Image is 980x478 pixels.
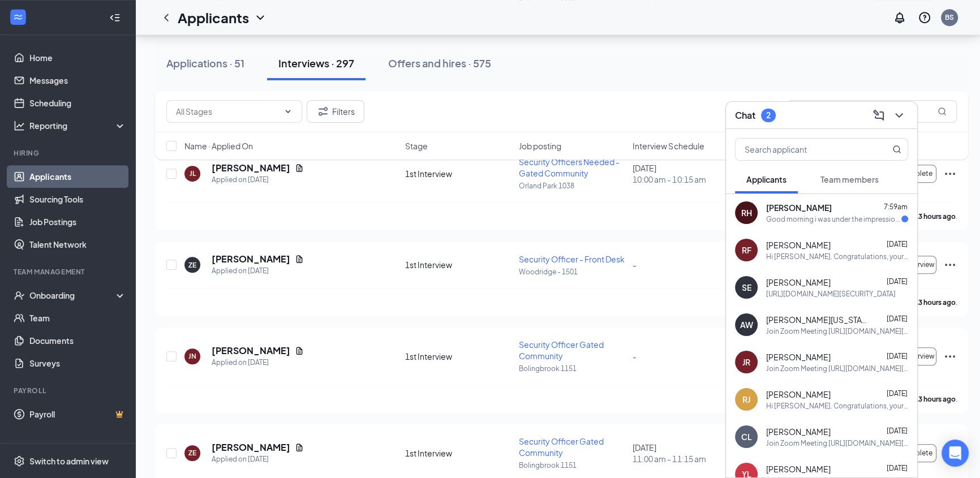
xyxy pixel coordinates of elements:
[820,174,879,184] span: Team members
[918,11,931,24] svg: QuestionInfo
[29,188,126,210] a: Sourcing Tools
[741,207,752,218] div: RH
[29,120,127,131] div: Reporting
[736,139,870,160] input: Search applicant
[766,214,901,224] div: Good morning i was under the impression the interview was a Zoom meeting. But i am second guessin...
[519,254,625,264] span: Security Officer - Front Desk
[12,11,24,23] svg: WorkstreamLogo
[519,140,561,152] span: Job posting
[742,282,751,293] div: SE
[190,169,196,178] div: JL
[295,346,304,355] svg: Document
[14,148,124,158] div: Hiring
[766,289,896,299] div: [URL][DOMAIN_NAME][SECURITY_DATA]
[519,364,626,373] p: Bolingbrook 1151
[893,11,906,24] svg: Notifications
[887,352,908,360] span: [DATE]
[29,233,126,256] a: Talent Network
[766,252,908,261] div: Hi [PERSON_NAME]. Congratulations, your meeting with Guardian Security Services for Security Offi...
[188,351,196,361] div: JN
[109,12,121,23] svg: Collapse
[188,448,196,458] div: ZE
[29,92,126,114] a: Scheduling
[188,260,196,270] div: ZE
[633,453,740,464] span: 11:00 am - 11:15 am
[887,240,908,248] span: [DATE]
[746,174,786,184] span: Applicants
[890,106,908,124] button: ChevronDown
[178,8,249,27] h1: Applicants
[29,290,117,301] div: Onboarding
[29,165,126,188] a: Applicants
[160,11,173,24] svg: ChevronLeft
[29,307,126,329] a: Team
[388,56,491,70] div: Offers and hires · 575
[766,401,908,411] div: Hi [PERSON_NAME]. Congratulations, your meeting with Guardian Security Services for Armed Securit...
[938,107,947,116] svg: MagnifyingGlass
[29,403,126,425] a: PayrollCrown
[212,253,290,265] h5: [PERSON_NAME]
[766,364,908,373] div: Join Zoom Meeting [URL][DOMAIN_NAME][SECURITY_DATA] Meeting ID: 792 1915 9684 Passcode: uY9E65
[14,267,124,277] div: Team Management
[943,258,957,272] svg: Ellipses
[766,314,868,325] span: [PERSON_NAME][US_STATE]
[766,389,831,400] span: [PERSON_NAME]
[29,210,126,233] a: Job Postings
[405,351,512,362] div: 1st Interview
[740,319,753,330] div: AW
[942,440,969,467] div: Open Intercom Messenger
[519,339,604,361] span: Security Officer Gated Community
[633,174,740,185] span: 10:00 am - 10:15 am
[405,447,512,459] div: 1st Interview
[884,203,908,211] span: 7:59am
[633,260,637,270] span: -
[766,463,831,475] span: [PERSON_NAME]
[887,389,908,398] span: [DATE]
[212,174,304,186] div: Applied on [DATE]
[253,11,267,24] svg: ChevronDown
[29,69,126,92] a: Messages
[870,106,888,124] button: ComposeMessage
[212,441,290,454] h5: [PERSON_NAME]
[295,255,304,264] svg: Document
[766,239,831,251] span: [PERSON_NAME]
[176,105,279,118] input: All Stages
[892,109,906,122] svg: ChevronDown
[14,120,25,131] svg: Analysis
[519,267,626,277] p: Woodridge - 1501
[519,181,626,191] p: Orland Park 1038
[212,454,304,465] div: Applied on [DATE]
[519,460,626,470] p: Bolingbrook 1151
[405,168,512,179] div: 1st Interview
[943,167,957,180] svg: Ellipses
[14,455,25,467] svg: Settings
[184,140,253,152] span: Name · Applied On
[766,438,908,448] div: Join Zoom Meeting [URL][DOMAIN_NAME][SECURITY_DATA] Meeting ID: 863 7934 3207 Passcode: zBX4RA
[14,386,124,395] div: Payroll
[295,443,304,452] svg: Document
[914,298,955,307] b: 13 hours ago
[787,100,957,123] input: Search in interviews
[29,46,126,69] a: Home
[914,212,955,221] b: 13 hours ago
[892,145,901,154] svg: MagnifyingGlass
[766,202,832,213] span: [PERSON_NAME]
[405,259,512,270] div: 1st Interview
[307,100,364,123] button: Filter Filters
[766,277,831,288] span: [PERSON_NAME]
[872,109,886,122] svg: ComposeMessage
[742,356,750,368] div: JR
[887,464,908,472] span: [DATE]
[766,110,771,120] div: 2
[887,277,908,286] span: [DATE]
[316,105,330,118] svg: Filter
[766,326,908,336] div: Join Zoom Meeting [URL][DOMAIN_NAME][SECURITY_DATA] Meeting ID: 890 9364 6541 Passcode: bjHa4r
[212,265,304,277] div: Applied on [DATE]
[945,12,954,22] div: BS
[405,140,428,152] span: Stage
[943,350,957,363] svg: Ellipses
[914,395,955,403] b: 13 hours ago
[29,455,109,467] div: Switch to admin view
[766,351,831,363] span: [PERSON_NAME]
